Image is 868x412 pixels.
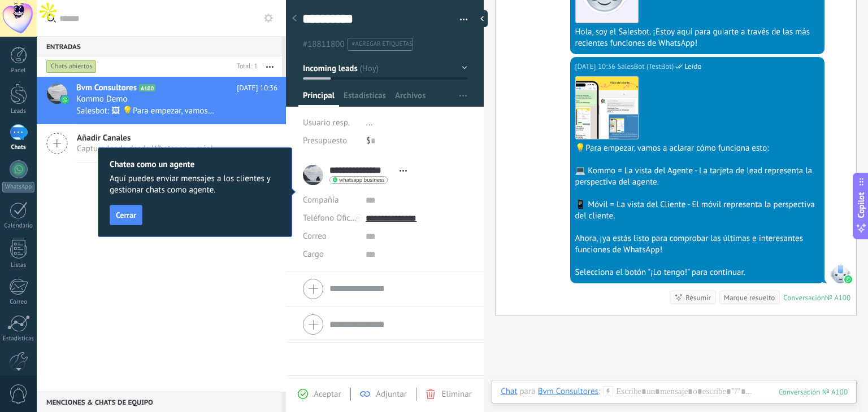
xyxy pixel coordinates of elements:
span: Eliminar [441,389,471,400]
span: Archivos [395,90,426,107]
span: Salesbot: 🖼 💡Para empezar, vamos a aclarar cómo funciona esto: 💻 Kommo = La vista del Agente - La... [76,106,215,116]
button: Cerrar [110,205,142,225]
span: A100 [139,84,155,91]
span: #18811800 [303,39,345,50]
div: Cargo [303,246,357,264]
div: 💻 Kommo = La vista del Agente - La tarjeta de lead representa la perspectiva del agente. [575,165,819,188]
div: Listas [2,262,35,269]
span: Usuario resp. [303,117,350,128]
button: Más [258,56,282,77]
span: para [520,386,536,397]
span: : [598,386,600,397]
span: SalesBot [830,263,850,283]
span: ... [366,117,373,128]
div: Marque resuelto [724,292,775,303]
span: Aquí puedes enviar mensajes a los clientes y gestionar chats como agente. [110,173,280,196]
div: Hola, soy el Salesbot. ¡Estoy aquí para guiarte a través de las más recientes funciones de WhatsApp! [575,27,819,49]
div: Entradas [37,36,282,56]
div: WhatsApp [2,182,34,192]
div: Chats abiertos [46,60,97,73]
div: Chats [2,144,35,151]
span: Leído [684,61,701,72]
span: Cargo [303,250,324,258]
div: [DATE] 10:36 [575,61,618,72]
div: 📱 Móvil = La vista del Cliente - El móvil representa la perspectiva del cliente. [575,199,819,222]
div: Compañía [303,191,357,209]
span: Presupuesto [303,135,347,146]
span: Principal [303,90,335,107]
button: Correo [303,227,327,246]
span: Estadísticas [344,90,386,107]
span: Kommo Demo [76,94,128,105]
span: [DATE] 10:36 [237,82,277,94]
div: Correo [2,299,35,306]
div: Menciones & Chats de equipo [37,392,282,412]
div: Total: 1 [232,61,258,72]
img: waba.svg [844,275,852,283]
img: icon [61,96,69,104]
span: Añadir Canales [77,133,213,143]
span: #agregar etiquetas [352,40,413,48]
div: Estadísticas [2,335,35,343]
div: Panel [2,67,35,74]
div: 💡Para empezar, vamos a aclarar cómo funciona esto: [575,143,819,154]
div: Resumir [685,292,711,303]
span: Cerrar [116,211,136,219]
a: avatariconBvm ConsultoresA100[DATE] 10:36Kommo DemoSalesbot: 🖼 💡Para empezar, vamos a aclarar cóm... [37,77,286,124]
span: Teléfono Oficina [303,213,362,223]
span: whatsapp business [339,177,384,183]
span: Copilot [856,192,867,218]
img: 160ac064-b623-42d1-b63b-0a6b3197d077 [576,77,638,139]
div: Leads [2,108,35,115]
span: Aceptar [314,389,341,400]
div: Bvm Consultores [538,386,598,396]
button: Teléfono Oficina [303,209,357,227]
div: Conversación [783,293,825,303]
div: № A100 [825,293,850,303]
h2: Chatea como un agente [110,159,280,170]
span: Bvm Consultores [76,82,137,94]
span: SalesBot (TestBot) [617,61,674,72]
span: Captura leads desde Whatsapp y más! [77,143,213,154]
span: Adjuntar [376,389,407,400]
div: 100 [779,387,848,397]
div: Calendario [2,222,35,230]
div: Usuario resp. [303,114,358,132]
div: Ahora, ¡ya estás listo para comprobar las últimas e interesantes funciones de WhatsApp! [575,233,819,256]
span: Correo [303,231,327,242]
div: Selecciona el botón "¡Lo tengo!" para continuar. [575,267,819,278]
div: Presupuesto [303,132,358,150]
div: Ocultar [476,10,488,27]
div: $ [366,132,467,150]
